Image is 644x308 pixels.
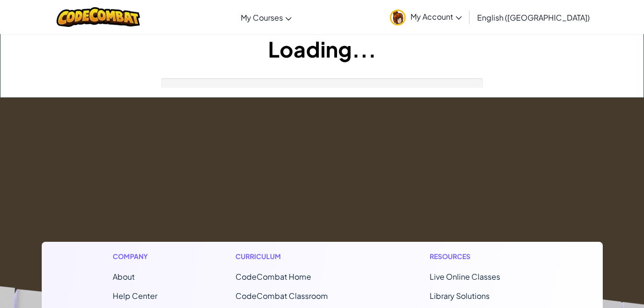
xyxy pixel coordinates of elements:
a: Help Center [113,291,157,301]
a: Library Solutions [430,291,490,301]
span: English ([GEOGRAPHIC_DATA]) [477,12,590,23]
a: About [113,272,135,282]
h1: Curriculum [235,251,351,261]
h1: Loading... [0,34,644,64]
a: My Courses [236,4,296,30]
img: avatar [390,10,406,25]
a: Live Online Classes [430,272,500,282]
span: My Account [410,12,462,22]
img: CodeCombat logo [57,7,141,27]
a: CodeCombat Classroom [235,291,328,301]
a: My Account [385,2,467,32]
span: CodeCombat Home [235,272,311,282]
h1: Company [113,251,157,261]
a: English ([GEOGRAPHIC_DATA]) [472,4,595,30]
span: My Courses [241,12,283,23]
h1: Resources [430,251,532,261]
